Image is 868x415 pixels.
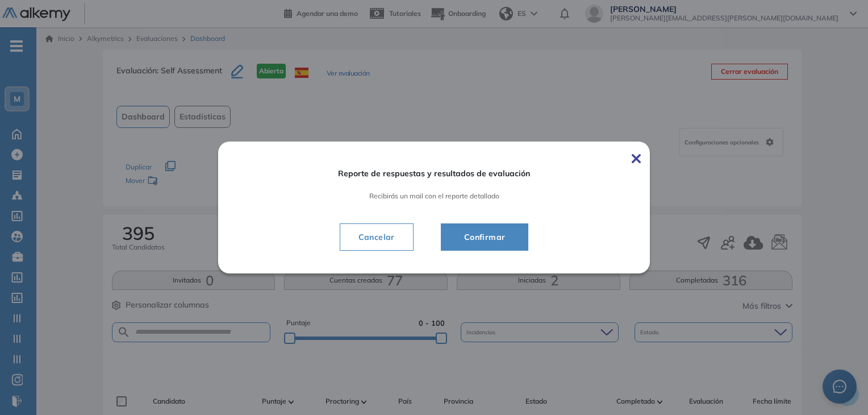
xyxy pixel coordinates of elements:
[441,223,529,251] button: Confirmar
[349,230,404,244] span: Cancelar
[338,168,530,179] span: Reporte de respuestas y resultados de evaluación
[369,192,499,200] span: Recibirás un mail con el reporte detallado
[632,154,641,163] img: Cerrar
[340,223,414,251] button: Cancelar
[455,230,515,244] span: Confirmar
